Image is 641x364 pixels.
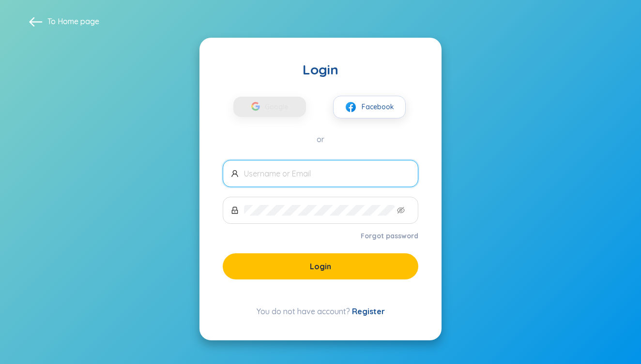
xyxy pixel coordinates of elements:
[223,306,418,317] div: You do not have account?
[310,261,331,272] span: Login
[223,61,418,78] div: Login
[265,97,293,117] span: Google
[244,168,410,179] input: Username or Email
[231,206,239,214] span: lock
[233,97,306,117] button: Google
[58,16,99,26] a: Home page
[361,231,418,241] a: Forgot password
[47,16,99,27] span: To
[231,170,239,177] span: user
[352,306,385,316] a: Register
[362,102,394,112] span: Facebook
[397,206,405,214] span: eye-invisible
[223,253,418,279] button: Login
[333,96,406,118] button: facebookFacebook
[223,134,418,145] div: or
[345,101,357,113] img: facebook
